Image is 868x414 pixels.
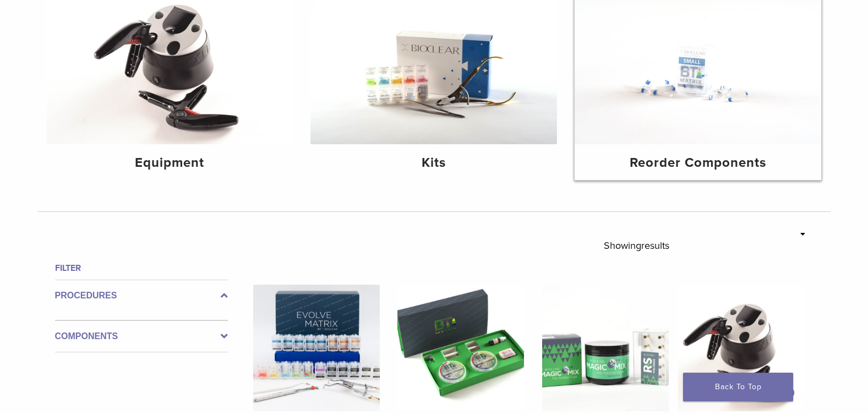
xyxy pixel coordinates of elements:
img: HeatSync Kit [678,285,805,411]
a: Back To Top [683,373,793,401]
p: Showing results [604,234,669,257]
h4: Reorder Components [583,153,812,173]
img: Evolve All-in-One Kit [253,285,380,411]
h4: Equipment [56,153,285,173]
img: Black Triangle (BT) Kit [397,285,524,411]
img: Rockstar (RS) Polishing Kit [542,285,669,411]
label: Procedures [55,289,228,302]
h4: Filter [55,262,228,275]
label: Components [55,330,228,343]
h4: Kits [319,153,548,173]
